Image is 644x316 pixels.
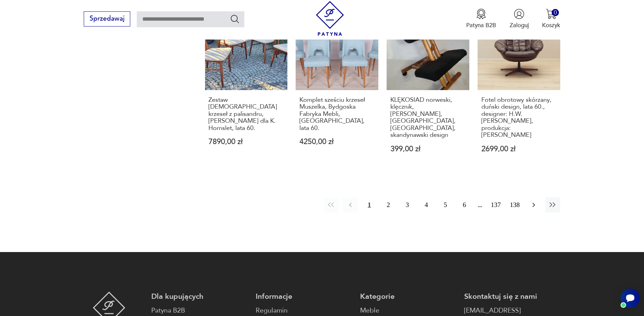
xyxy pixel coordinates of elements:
[400,197,415,212] button: 3
[464,292,560,302] p: Skontaktuj się z nami
[208,138,284,145] p: 7890,00 zł
[621,288,640,308] iframe: Smartsupp widget button
[542,21,560,29] p: Koszyk
[84,11,130,26] button: Sprzedawaj
[205,8,288,168] a: KlasykZestaw duńskich krzeseł z palisandru, Niels Koefoed dla K. Hornslet, lata 60.Zestaw [DEMOGR...
[390,145,466,153] p: 399,00 zł
[419,197,434,212] button: 4
[360,306,456,316] a: Meble
[481,145,556,153] p: 2699,00 zł
[299,97,375,132] h3: Komplet sześciu krzeseł Muszelka, Bydgoska Fabryka Mebli, [GEOGRAPHIC_DATA], lata 60.
[478,8,560,168] a: KlasykFotel obrotowy skórzany, duński design, lata 60., designer: H.W. Klein, produkcja: BraminFo...
[457,197,472,212] button: 6
[362,197,377,212] button: 1
[296,8,378,168] a: KlasykKomplet sześciu krzeseł Muszelka, Bydgoska Fabryka Mebli, Polska, lata 60.Komplet sześciu k...
[208,97,284,132] h3: Zestaw [DEMOGRAPHIC_DATA] krzeseł z palisandru, [PERSON_NAME] dla K. Hornslet, lata 60.
[256,292,352,302] p: Informacje
[466,9,496,29] button: Patyna B2B
[542,9,560,29] button: 0Koszyk
[510,21,529,29] p: Zaloguj
[514,9,524,19] img: Ikonka użytkownika
[466,9,496,29] a: Ikona medaluPatyna B2B
[466,21,496,29] p: Patyna B2B
[510,9,529,29] button: Zaloguj
[552,9,559,16] div: 0
[438,197,453,212] button: 5
[256,306,352,316] a: Regulamin
[507,197,522,212] button: 138
[481,97,556,139] h3: Fotel obrotowy skórzany, duński design, lata 60., designer: H.W. [PERSON_NAME], produkcja: [PERSO...
[546,9,556,19] img: Ikona koszyka
[381,197,396,212] button: 2
[390,97,466,139] h3: KLĘKOSIAD norweski, klęcznik, [PERSON_NAME], [GEOGRAPHIC_DATA], [GEOGRAPHIC_DATA], skandynawski d...
[84,17,130,22] a: Sprzedawaj
[230,14,240,24] button: Szukaj
[151,306,247,316] a: Patyna B2B
[488,197,503,212] button: 137
[151,292,247,302] p: Dla kupujących
[313,1,347,36] img: Patyna - sklep z meblami i dekoracjami vintage
[476,9,487,19] img: Ikona medalu
[299,138,375,145] p: 4250,00 zł
[387,8,469,168] a: KlasykKLĘKOSIAD norweski, klęcznik, PETER OPSVIK, STOKKE, Norwegia, skandynawski designKLĘKOSIAD ...
[360,292,456,302] p: Kategorie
